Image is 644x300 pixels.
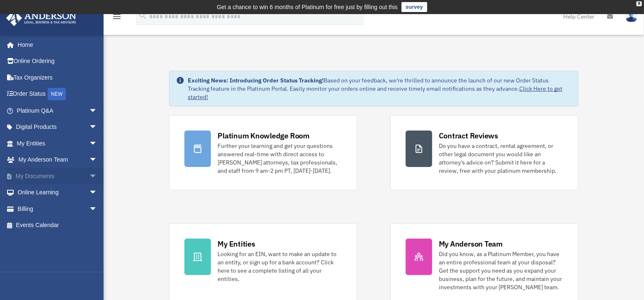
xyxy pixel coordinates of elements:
a: Platinum Knowledge Room Further your learning and get your questions answered real-time with dire... [169,115,357,190]
div: Based on your feedback, we're thrilled to announce the launch of our new Order Status Tracking fe... [188,76,571,101]
span: arrow_drop_down [89,168,106,185]
div: My Anderson Team [439,239,503,249]
a: Digital Productsarrow_drop_down [6,119,110,135]
a: Platinum Q&Aarrow_drop_down [6,102,110,119]
span: arrow_drop_down [89,152,106,169]
i: search [138,11,148,20]
a: My Entitiesarrow_drop_down [6,135,110,152]
div: close [637,1,642,6]
div: NEW [48,88,66,100]
i: menu [112,12,122,22]
a: Events Calendar [6,217,110,234]
div: Further your learning and get your questions answered real-time with direct access to [PERSON_NAM... [218,142,342,175]
span: arrow_drop_down [89,201,106,218]
span: arrow_drop_down [89,119,106,136]
img: User Pic [625,10,638,22]
a: My Anderson Teamarrow_drop_down [6,152,110,168]
div: Contract Reviews [439,131,498,141]
a: Click Here to get started! [188,85,562,101]
a: Billingarrow_drop_down [6,201,110,217]
span: arrow_drop_down [89,184,106,201]
div: My Entities [218,239,255,249]
a: menu [112,15,122,22]
div: Platinum Knowledge Room [218,131,310,141]
div: Did you know, as a Platinum Member, you have an entire professional team at your disposal? Get th... [439,250,563,291]
div: Do you have a contract, rental agreement, or other legal document you would like an attorney's ad... [439,142,563,175]
a: Order StatusNEW [6,86,110,103]
div: Get a chance to win 6 months of Platinum for free just by filling out this [217,2,398,12]
span: arrow_drop_down [89,102,106,119]
a: survey [402,2,427,12]
a: Home [6,36,106,53]
a: My Documentsarrow_drop_down [6,168,110,184]
a: Online Learningarrow_drop_down [6,184,110,201]
a: Online Ordering [6,53,110,70]
a: Contract Reviews Do you have a contract, rental agreement, or other legal document you would like... [390,115,579,190]
a: Tax Organizers [6,69,110,86]
span: arrow_drop_down [89,135,106,152]
div: Looking for an EIN, want to make an update to an entity, or sign up for a bank account? Click her... [218,250,342,283]
img: Anderson Advisors Platinum Portal [4,10,79,26]
strong: Exciting News: Introducing Order Status Tracking! [188,77,324,84]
